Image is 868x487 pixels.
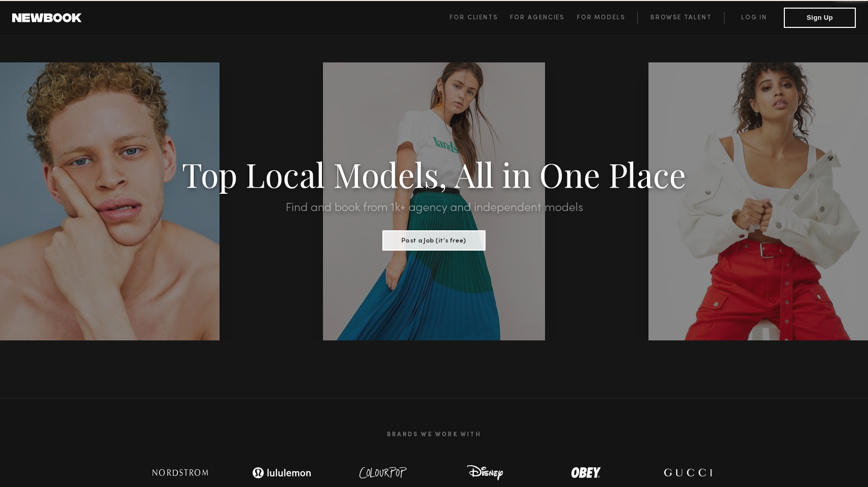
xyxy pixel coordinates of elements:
img: logo-lulu.svg [246,463,317,483]
h2: Find and book from 1k+ agency and independent models [65,202,803,214]
button: Post a Job (it’s free) [383,230,486,251]
span: For Models [577,15,625,21]
a: For Clients [450,12,510,24]
a: Post a Job (it’s free) [383,234,486,245]
a: For Agencies [510,12,576,24]
h1: Top Local Models, All in One Place [65,158,803,190]
a: Browse Talent [637,12,724,24]
span: For Clients [450,15,498,21]
img: logo-gucci.svg [655,463,720,483]
img: logo-disney.svg [452,463,518,483]
a: For Models [577,12,638,24]
img: logo-nordstrom.svg [145,463,216,483]
a: Log in [724,12,784,24]
img: logo-colour-pop.svg [350,463,416,483]
span: For Agencies [510,15,564,21]
button: Sign Up [784,8,856,28]
img: logo-obey.svg [553,463,619,483]
h2: Brands We Work With [130,419,738,450]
